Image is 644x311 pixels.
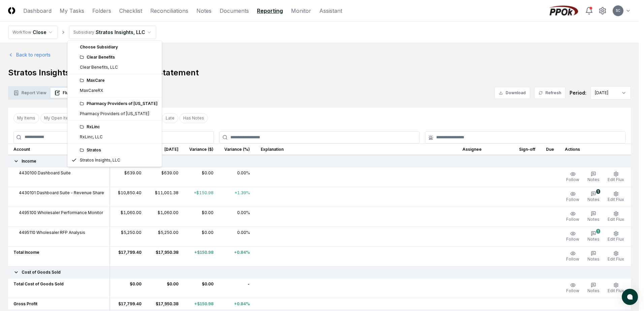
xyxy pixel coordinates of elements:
[80,111,149,117] div: Pharmacy Providers of [US_STATE]
[80,157,120,163] div: Stratos Insights, LLC
[80,147,158,153] div: Stratos
[80,124,158,130] div: RxLinc
[80,88,103,94] div: MaxCareRX
[69,42,160,52] div: Choose Subsidiary
[80,134,103,140] div: RxLinc, LLC
[80,54,158,60] div: Clear Benefits
[80,77,158,83] div: MaxCare
[80,101,158,107] div: Pharmacy Providers of [US_STATE]
[80,64,118,70] div: Clear Benefits, LLC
